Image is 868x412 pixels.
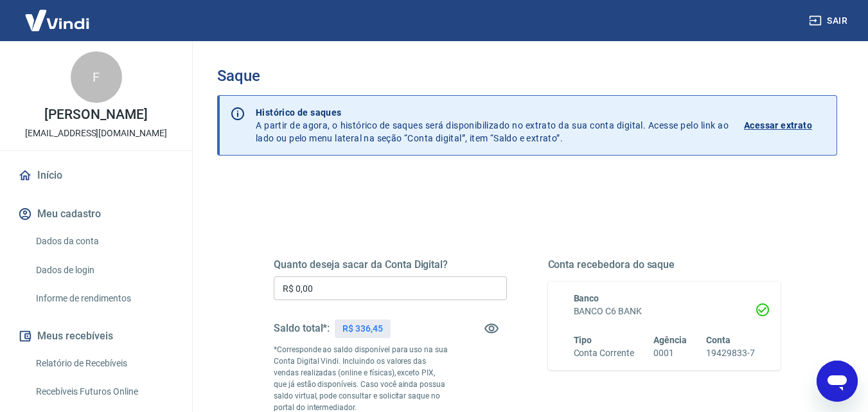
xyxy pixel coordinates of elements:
[574,335,592,345] span: Tipo
[71,51,122,103] div: F
[653,346,687,360] h6: 0001
[31,285,177,312] a: Informe de rendimentos
[44,108,147,121] p: [PERSON_NAME]
[574,346,634,360] h6: Conta Corrente
[806,9,853,33] button: Sair
[256,106,729,145] p: A partir de agora, o histórico de saques será disponibilizado no extrato da sua conta digital. Ac...
[15,161,177,190] a: Início
[706,346,755,360] h6: 19429833-7
[574,305,756,318] h6: BANCO C6 BANK
[744,119,812,132] p: Acessar extrato
[653,335,687,345] span: Agência
[342,322,383,336] p: R$ 336,45
[31,228,177,255] a: Dados da conta
[15,200,177,228] button: Meu cadastro
[274,258,507,271] h5: Quanto deseja sacar da Conta Digital?
[706,335,731,345] span: Conta
[217,67,837,85] h3: Saque
[15,322,177,350] button: Meus recebíveis
[31,350,177,377] a: Relatório de Recebíveis
[744,106,826,145] a: Acessar extrato
[31,379,177,405] a: Recebíveis Futuros Online
[574,293,599,303] span: Banco
[256,106,729,119] p: Histórico de saques
[31,257,177,283] a: Dados de login
[274,322,330,335] h5: Saldo total*:
[817,361,858,402] iframe: Botão para abrir a janela de mensagens
[25,127,167,140] p: [EMAIL_ADDRESS][DOMAIN_NAME]
[548,258,781,271] h5: Conta recebedora do saque
[15,1,99,40] img: Vindi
